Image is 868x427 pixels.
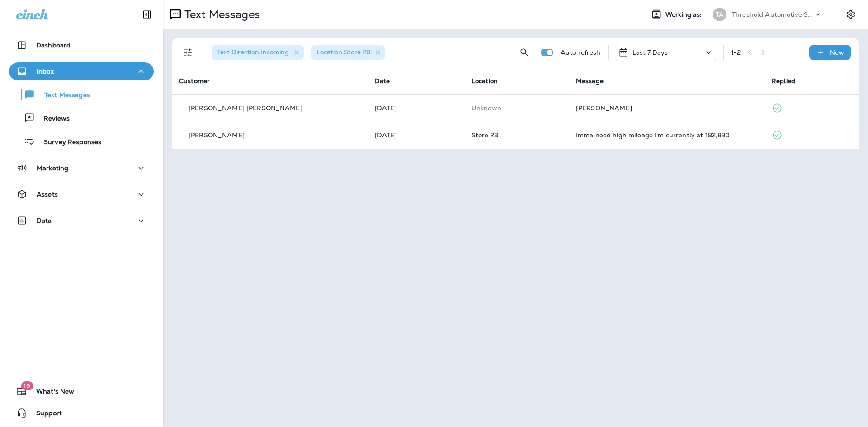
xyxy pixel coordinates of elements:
[189,131,245,139] p: [PERSON_NAME]
[212,45,304,60] div: Text Direction:Incoming
[576,104,757,112] div: Tyson Coupon
[375,131,457,139] p: Aug 13, 2025 12:24 PM
[37,164,68,172] p: Marketing
[179,77,210,85] span: Customer
[9,404,154,422] button: Support
[472,131,498,139] span: Store 28
[9,36,154,54] button: Dashboard
[35,91,90,100] p: Text Messages
[472,104,561,112] p: This customer does not have a last location and the phone number they messaged is not assigned to...
[732,11,813,18] p: Threshold Automotive Service dba Grease Monkey
[561,49,601,56] p: Auto refresh
[37,217,52,224] p: Data
[21,381,33,390] span: 19
[9,382,154,400] button: 19What's New
[632,49,668,56] p: Last 7 Days
[217,48,289,56] span: Text Direction : Incoming
[179,43,197,61] button: Filters
[830,49,844,56] p: New
[9,159,154,177] button: Marketing
[189,104,302,112] p: [PERSON_NAME] [PERSON_NAME]
[311,45,385,60] div: Location:Store 28
[35,138,101,147] p: Survey Responses
[27,388,74,399] span: What's New
[316,48,370,56] span: Location : Store 28
[472,77,498,85] span: Location
[731,49,741,56] div: 1 - 2
[9,211,154,230] button: Data
[375,104,457,112] p: Aug 14, 2025 10:01 AM
[375,77,390,85] span: Date
[9,108,154,127] button: Reviews
[9,62,154,80] button: Inbox
[665,11,704,19] span: Working as:
[9,85,154,104] button: Text Messages
[134,5,160,23] button: Collapse Sidebar
[181,8,260,21] p: Text Messages
[36,42,71,49] p: Dashboard
[9,185,154,203] button: Assets
[37,191,58,198] p: Assets
[713,8,726,21] div: TA
[843,6,859,23] button: Settings
[9,132,154,151] button: Survey Responses
[27,409,62,420] span: Support
[35,115,70,123] p: Reviews
[515,43,533,61] button: Search Messages
[576,77,604,85] span: Message
[772,77,795,85] span: Replied
[576,131,757,139] div: Imma need high mileage I'm currently at 182,830
[37,68,54,75] p: Inbox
